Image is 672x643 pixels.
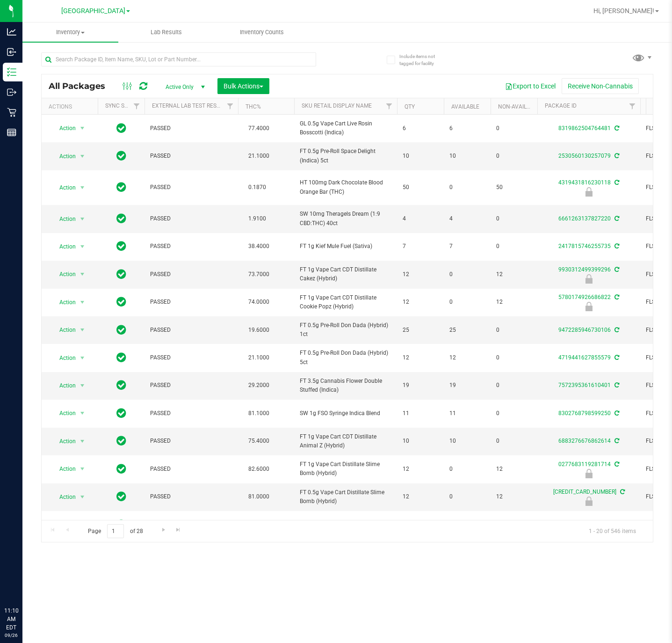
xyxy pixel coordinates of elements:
span: Bulk Actions [224,82,263,90]
span: PASSED [150,298,232,307]
span: In Sync [116,407,126,420]
span: FT 1g Kief Mule Fuel (Sativa) [300,242,391,251]
span: select [77,379,88,392]
span: select [77,407,88,420]
span: 12 [403,353,438,362]
span: Sync from Compliance System [613,327,619,333]
a: Filter [129,98,145,114]
span: 38.4000 [244,240,274,253]
span: FT 0.5g Vape Cart Distillate Slime Bomb (Hybrid) [300,488,391,506]
a: 5780174926686822 [558,294,611,300]
span: Action [51,462,76,475]
a: Package ID [545,102,577,109]
span: 12 [403,270,438,279]
span: Sync from Compliance System [613,410,619,416]
span: 0 [449,183,485,192]
a: 8319862504764481 [558,125,611,132]
span: FT 1g Vape Cart CDT Distillate Animal Z (Hybrid) [300,432,391,450]
span: Sync from Compliance System [613,215,619,222]
span: Action [51,181,76,194]
a: Sku Retail Display Name [302,102,372,109]
span: select [77,150,88,163]
span: 19 [449,381,485,390]
span: 12 [496,465,532,474]
span: 11 [403,409,438,418]
span: select [77,212,88,226]
span: 0 [496,353,532,362]
span: FT 3.5g Cannabis Flower Double Stuffed (Indica) [300,377,391,395]
a: External Lab Test Result [152,102,225,109]
span: 1 - 20 of 546 items [581,524,643,538]
button: Receive Non-Cannabis [562,78,639,94]
span: PASSED [150,152,232,161]
span: FT 0.5g Pre-Roll Don Dada (Hybrid) 1ct [300,321,391,339]
a: Non-Available [498,103,540,110]
span: Sync from Compliance System [613,438,619,444]
a: [CREDIT_CARD_NUMBER] [553,489,616,495]
span: 0 [496,242,532,251]
a: Inventory [22,22,118,42]
span: 1.9100 [244,212,271,226]
span: Action [51,323,76,336]
span: 0 [496,437,532,446]
div: Launch Hold [536,469,642,478]
span: In Sync [116,122,126,135]
a: Go to the last page [172,524,185,537]
span: FT 1g Vape Cart CDT Distillate Cakez (Hybrid) [300,265,391,283]
span: Sync from Compliance System [613,382,619,388]
span: Action [51,351,76,365]
span: 50 [403,183,438,192]
span: Page of 28 [80,524,151,539]
a: Filter [382,98,397,114]
div: Newly Received [536,302,642,311]
span: 29.2000 [244,379,274,392]
span: 4 [449,214,485,223]
span: 6 [403,124,438,133]
div: Launch Hold [536,187,642,197]
span: 25 [449,326,485,335]
span: In Sync [116,462,126,475]
span: In Sync [116,351,126,364]
span: select [77,435,88,448]
iframe: Resource center [9,568,37,596]
span: 12 [403,465,438,474]
span: 0 [496,152,532,161]
span: Sync from Compliance System [613,266,619,273]
a: Available [451,103,479,110]
span: Include items not tagged for facility [399,53,446,67]
span: 21.1000 [244,149,274,163]
span: Sync from Compliance System [613,354,619,361]
span: 12 [496,298,532,307]
span: 12 [449,353,485,362]
span: 10 [403,437,438,446]
a: Qty [405,103,415,110]
inline-svg: Reports [7,128,16,137]
inline-svg: Inventory [7,67,16,77]
span: 0 [496,326,532,335]
span: 19.6000 [244,323,274,337]
div: Newly Received [536,274,642,284]
span: select [77,462,88,475]
span: select [77,351,88,365]
span: PASSED [150,381,232,390]
span: 7 [403,242,438,251]
span: FT 0.5g Pre-Roll Space Delight (Indica) 5ct [300,147,391,165]
inline-svg: Analytics [7,27,16,37]
span: PASSED [150,409,232,418]
span: 11 [449,409,485,418]
span: FT 1g Vape Cart Distillate Slime Bomb (Hybrid) [300,460,391,478]
span: Action [51,379,76,392]
span: 0 [449,270,485,279]
span: 10 [449,152,485,161]
span: select [77,240,88,253]
span: Hi, [PERSON_NAME]! [593,7,654,15]
span: PASSED [150,465,232,474]
span: select [77,518,88,531]
span: 74.0000 [244,295,274,309]
div: Launch Hold [536,497,642,506]
button: Export to Excel [499,78,562,94]
a: 2417815746255735 [558,243,611,249]
span: Action [51,490,76,504]
span: HT 100mg Dark Chocolate Blood Orange Bar (THC) [300,178,391,196]
span: SW 1g FSO Syringe Indica Blend [300,409,391,418]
